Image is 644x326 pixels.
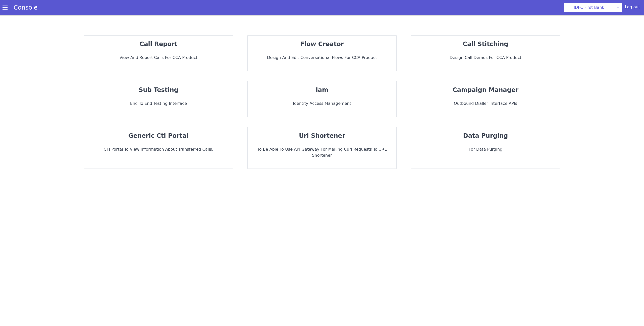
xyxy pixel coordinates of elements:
[252,55,392,61] p: Design and Edit Conversational flows for CCA Product
[300,41,344,48] strong: flow creator
[88,146,229,152] p: CTI portal to view information about transferred Calls.
[415,55,556,61] p: Design call demos for CCA Product
[415,146,556,152] p: For data purging
[140,41,177,48] strong: call report
[88,101,229,107] p: End to End Testing Interface
[564,3,614,12] button: IDFC First Bank
[453,86,518,93] strong: campaign manager
[88,55,229,61] p: View and report calls for CCA Product
[8,4,44,11] a: Console
[463,41,508,48] strong: call stitching
[463,132,508,139] strong: data purging
[299,132,345,139] strong: url shortener
[415,101,556,107] p: Outbound dialler interface APIs
[128,132,188,139] strong: generic cti portal
[316,86,328,93] strong: iam
[625,4,640,12] div: Log out
[139,86,178,93] strong: sub testing
[252,146,392,158] p: To be able to use API Gateway for making curl requests to URL Shortener
[252,101,392,107] p: Identity Access Management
